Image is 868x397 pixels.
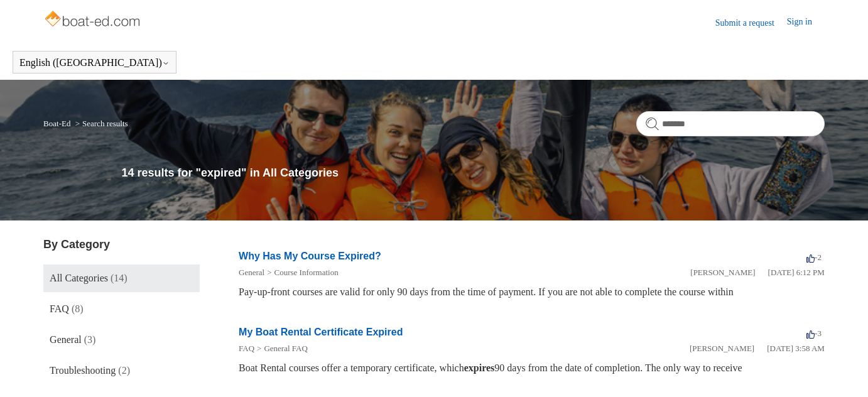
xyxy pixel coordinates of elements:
div: Boat Rental courses offer a temporary certificate, which 90 days from the date of completion. The... [239,361,825,376]
input: Search [636,111,825,136]
em: expires [464,362,495,373]
li: Search results [73,119,128,128]
a: My Boat Rental Certificate Expired [239,327,403,337]
span: General [50,334,82,345]
a: FAQ [239,344,254,353]
a: General (3) [43,326,200,354]
a: All Categories (14) [43,264,200,292]
span: FAQ [50,303,69,314]
li: General [239,266,264,279]
li: Course Information [264,266,339,279]
a: Sign in [787,15,825,30]
span: All Categories [50,273,108,283]
li: General FAQ [254,342,308,355]
div: Pay-up-front courses are valid for only 90 days from the time of payment. If you are not able to ... [239,285,825,300]
a: General FAQ [264,344,307,353]
span: (8) [72,303,84,314]
li: FAQ [239,342,254,355]
span: (2) [118,365,130,376]
a: Submit a request [715,16,787,30]
span: (3) [84,334,96,345]
li: Boat-Ed [43,119,73,128]
a: FAQ (8) [43,295,200,323]
a: Troubleshooting (2) [43,357,200,384]
a: Course Information [274,268,339,277]
li: [PERSON_NAME] [690,266,755,279]
a: Why Has My Course Expired? [239,251,381,261]
a: General [239,268,264,277]
time: 03/16/2022, 03:58 [767,344,825,353]
span: -3 [806,329,822,338]
button: English ([GEOGRAPHIC_DATA]) [19,57,170,68]
img: Boat-Ed Help Center home page [43,8,143,33]
span: Troubleshooting [50,365,116,376]
span: (14) [111,273,127,283]
h3: By Category [43,236,200,253]
time: 01/05/2024, 18:12 [768,268,825,277]
li: [PERSON_NAME] [690,342,754,355]
a: Boat-Ed [43,119,70,128]
h1: 14 results for "expired" in All Categories [121,165,824,182]
span: -2 [806,253,822,262]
